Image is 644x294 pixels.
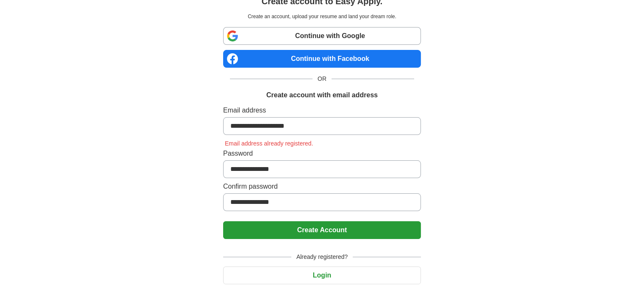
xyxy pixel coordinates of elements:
[223,50,421,68] a: Continue with Facebook
[223,221,421,239] button: Create Account
[223,181,421,192] label: Confirm password
[266,90,378,100] h1: Create account with email address
[223,27,421,45] a: Continue with Google
[223,140,315,147] span: Email address already registered.
[291,253,353,261] span: Already registered?
[223,148,421,159] label: Password
[223,272,421,279] a: Login
[223,267,421,284] button: Login
[312,74,332,83] span: OR
[223,105,421,115] label: Email address
[225,13,419,20] p: Create an account, upload your resume and land your dream role.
